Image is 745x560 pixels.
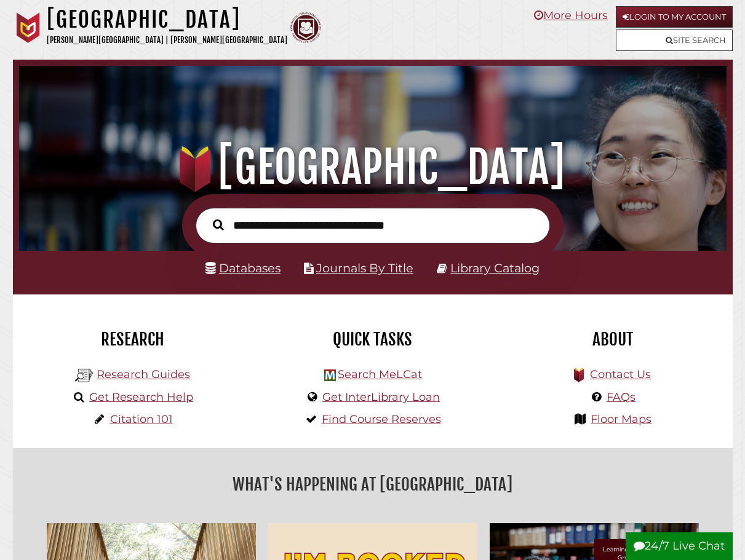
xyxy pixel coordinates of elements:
i: Search [213,219,224,231]
h1: [GEOGRAPHIC_DATA] [47,6,287,33]
a: Site Search [616,30,733,51]
a: Find Course Reserves [322,412,441,426]
img: Calvin University [13,12,44,43]
h2: Quick Tasks [262,329,484,350]
a: Journals By Title [316,261,413,275]
a: Citation 101 [110,412,173,426]
button: Search [207,216,230,234]
a: More Hours [534,9,608,22]
a: FAQs [607,390,635,404]
img: Hekman Library Logo [75,366,94,385]
img: Calvin Theological Seminary [290,12,321,43]
a: Databases [205,261,281,275]
a: Contact Us [590,368,651,381]
a: Search MeLCat [338,368,422,381]
img: Hekman Library Logo [324,369,336,381]
p: [PERSON_NAME][GEOGRAPHIC_DATA] | [PERSON_NAME][GEOGRAPHIC_DATA] [47,33,287,47]
h2: What's Happening at [GEOGRAPHIC_DATA] [22,470,723,499]
a: Get Research Help [89,390,193,404]
h1: [GEOGRAPHIC_DATA] [30,140,715,194]
a: Research Guides [97,368,190,381]
h2: Research [22,329,244,350]
h2: About [502,329,723,350]
a: Login to My Account [616,6,733,28]
a: Floor Maps [591,412,651,426]
a: Get InterLibrary Loan [322,390,440,404]
a: Library Catalog [450,261,540,275]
